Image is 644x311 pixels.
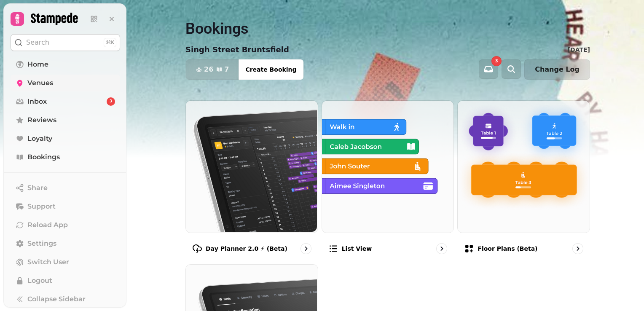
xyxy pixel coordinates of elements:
span: 26 [204,66,213,73]
svg: go to [574,244,582,253]
span: Venues [27,78,53,88]
p: Floor Plans (beta) [478,244,537,253]
button: Reload App [11,217,120,233]
span: 7 [224,66,229,73]
svg: go to [437,244,446,253]
button: 267 [186,59,239,80]
a: Loyalty [11,130,120,147]
span: Inbox [27,97,47,107]
a: Bookings [11,149,120,166]
a: Inbox3 [11,93,120,110]
span: Change Log [535,66,580,73]
p: List view [342,244,372,253]
button: Create Booking [239,59,303,80]
svg: go to [302,244,310,253]
a: Home [11,56,120,73]
button: Change Log [524,59,590,80]
button: Support [11,198,120,215]
span: 3 [495,59,498,63]
a: List viewList view [322,100,454,261]
span: 3 [110,99,112,105]
a: Venues [11,75,120,91]
button: Share [11,180,120,196]
a: Settings [11,235,120,252]
img: Day Planner 2.0 ⚡ (Beta) [185,100,317,232]
span: Share [27,183,48,193]
span: Reload App [27,220,68,230]
a: Day Planner 2.0 ⚡ (Beta)Day Planner 2.0 ⚡ (Beta) [185,100,318,261]
a: Reviews [11,112,120,129]
button: Search⌘K [11,34,120,51]
span: Loyalty [27,134,52,144]
img: Floor Plans (beta) [457,100,589,232]
a: Floor Plans (beta)Floor Plans (beta) [457,100,590,261]
span: Bookings [27,152,60,162]
p: Search [26,38,49,48]
span: Logout [27,276,52,286]
span: Switch User [27,257,69,267]
span: Home [27,59,48,70]
span: Support [27,201,56,212]
p: [DATE] [568,46,590,54]
span: Create Booking [245,67,296,72]
span: Reviews [27,115,56,125]
p: Day Planner 2.0 ⚡ (Beta) [206,244,287,253]
img: List view [321,100,453,232]
div: ⌘K [104,38,116,47]
button: Logout [11,272,120,289]
p: Singh Street Bruntsfield [185,44,289,56]
button: Collapse Sidebar [11,291,120,308]
span: Collapse Sidebar [27,294,86,304]
button: Switch User [11,254,120,271]
span: Settings [27,239,56,249]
